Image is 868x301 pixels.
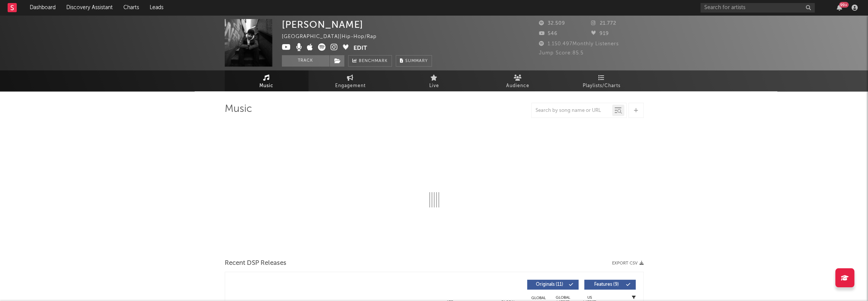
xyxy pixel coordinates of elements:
span: 21.772 [591,21,616,26]
input: Search by song name or URL [532,108,612,114]
span: 1.150.497 Monthly Listeners [539,41,619,46]
span: 546 [539,31,558,36]
a: Music [225,70,309,91]
span: Benchmark [359,57,388,66]
button: Track [282,55,329,67]
span: Originals ( 11 ) [532,282,567,287]
span: Jump Score: 85.5 [539,51,583,56]
a: Playlists/Charts [560,70,644,91]
a: Live [392,70,476,91]
a: Audience [476,70,560,91]
button: Summary [396,55,432,67]
span: Playlists/Charts [583,81,620,91]
span: 919 [591,31,609,36]
a: Engagement [309,70,392,91]
div: [GEOGRAPHIC_DATA] | Hip-Hop/Rap [282,32,385,41]
span: Recent DSP Releases [225,259,286,268]
button: 99+ [837,5,842,11]
button: Export CSV [612,261,644,266]
span: Audience [506,81,529,91]
button: Edit [353,43,367,53]
div: 99 + [839,2,849,8]
button: Features(9) [584,280,636,290]
span: Engagement [335,81,366,91]
span: Features ( 9 ) [589,282,624,287]
button: Originals(11) [527,280,579,290]
input: Search for artists [700,3,815,13]
a: Benchmark [348,55,392,67]
span: Music [259,81,273,91]
div: [PERSON_NAME] [282,19,363,30]
span: Summary [405,59,428,63]
span: Live [429,81,439,91]
span: 32.509 [539,21,565,26]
